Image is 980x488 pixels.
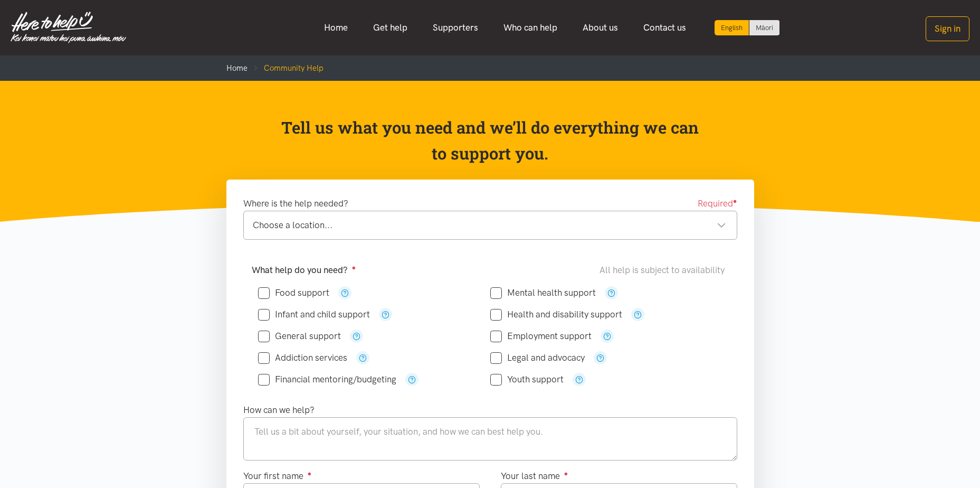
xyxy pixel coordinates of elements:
[253,218,726,232] div: Choose a location...
[491,16,570,39] a: Who can help
[631,16,699,39] a: Contact us
[490,332,592,341] label: Employment support
[733,197,737,205] sup: ●
[258,375,396,384] label: Financial mentoring/budgeting
[715,20,780,35] div: Language toggle
[926,16,969,41] button: Sign in
[698,196,737,211] span: Required
[248,62,324,74] li: Community Help
[715,20,749,35] div: Current language
[564,470,568,477] sup: ●
[280,115,700,167] p: Tell us what you need and we’ll do everything we can to support you.
[258,310,370,319] label: Infant and child support
[243,403,315,417] label: How can we help?
[490,353,585,362] label: Legal and advocacy
[11,12,126,43] img: Home
[252,263,356,277] label: What help do you need?
[226,63,248,73] a: Home
[258,332,341,341] label: General support
[258,288,329,297] label: Food support
[490,375,564,384] label: Youth support
[420,16,491,39] a: Supporters
[308,470,312,477] sup: ●
[243,196,348,211] label: Where is the help needed?
[501,469,568,483] label: Your last name
[490,310,622,319] label: Health and disability support
[258,353,347,362] label: Addiction services
[749,20,779,35] a: Switch to Te Reo Māori
[243,469,312,483] label: Your first name
[490,288,596,297] label: Mental health support
[360,16,420,39] a: Get help
[352,264,356,271] sup: ●
[600,263,729,277] div: All help is subject to availability
[311,16,360,39] a: Home
[570,16,631,39] a: About us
